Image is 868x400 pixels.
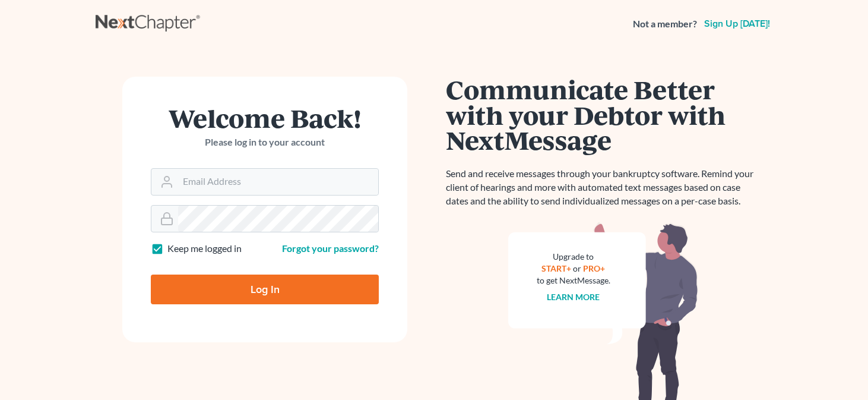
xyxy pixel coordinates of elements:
[151,105,379,131] h1: Welcome Back!
[574,263,582,273] span: or
[151,136,379,149] p: Please log in to your account
[446,167,761,208] p: Send and receive messages through your bankruptcy software. Remind your client of hearings and mo...
[282,242,379,254] a: Forgot your password?
[702,19,772,29] a: Sign up [DATE]!
[537,275,610,286] div: to get NextMessage.
[537,251,610,263] div: Upgrade to
[542,263,572,273] a: START+
[167,242,242,256] label: Keep me logged in
[151,275,379,304] input: Log In
[633,17,697,31] strong: Not a member?
[584,263,606,273] a: PRO+
[446,77,761,153] h1: Communicate Better with your Debtor with NextMessage
[547,292,600,302] a: Learn more
[178,169,378,195] input: Email Address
